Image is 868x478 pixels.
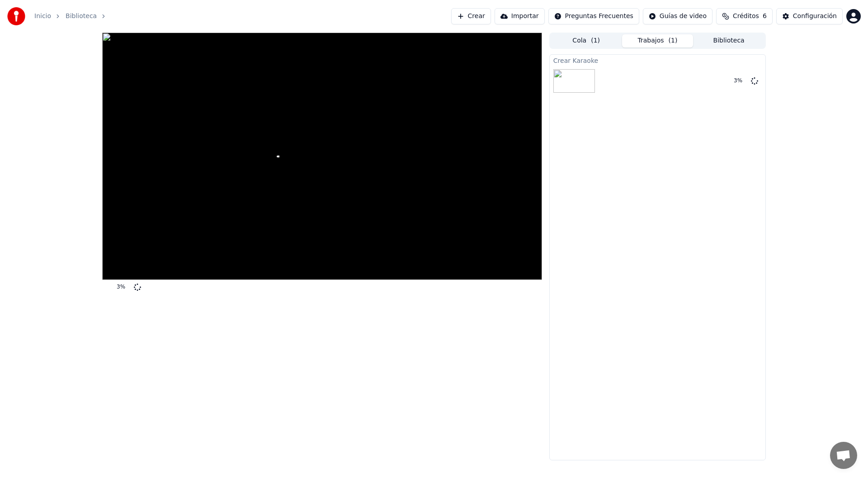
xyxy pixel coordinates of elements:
[793,12,837,21] div: Configuración
[451,8,491,24] button: Crear
[495,8,545,24] button: Importar
[643,8,712,24] button: Guías de video
[551,34,622,47] button: Cola
[716,8,773,24] button: Créditos6
[734,77,747,85] div: 3 %
[117,284,130,291] div: 3 %
[733,12,759,21] span: Créditos
[622,34,693,47] button: Trabajos
[548,8,639,24] button: Preguntas Frecuentes
[550,55,765,66] div: Crear Karaoke
[66,12,97,21] a: Biblioteca
[776,8,843,24] button: Configuración
[693,34,764,47] button: Biblioteca
[669,36,678,45] span: ( 1 )
[763,12,767,21] span: 6
[34,12,51,21] a: Inicio
[34,12,111,21] nav: breadcrumb
[7,7,25,25] img: youka
[591,36,600,45] span: ( 1 )
[830,442,857,469] div: Chat abierto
